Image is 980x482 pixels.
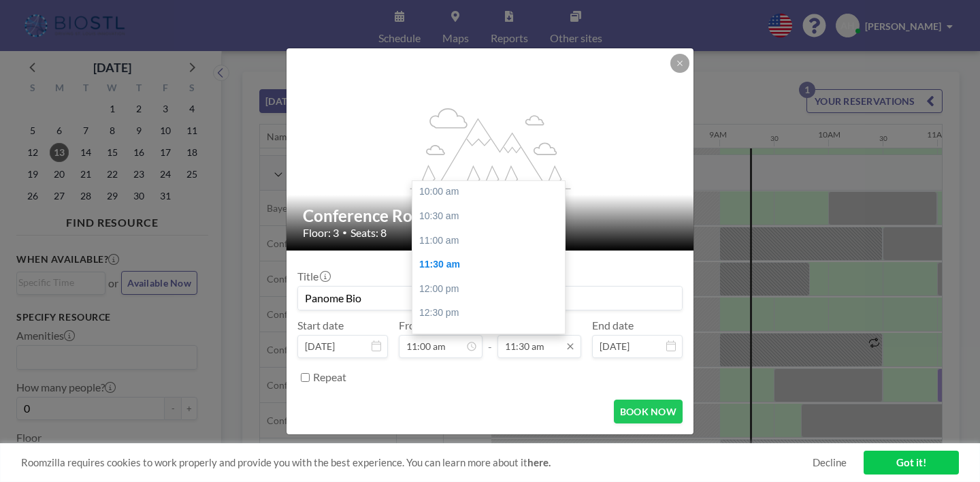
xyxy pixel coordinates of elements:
[410,107,571,189] g: flex-grow: 1.2;
[303,226,339,240] span: Floor: 3
[412,229,565,253] div: 11:00 am
[813,456,847,469] a: Decline
[297,270,329,283] label: Title
[412,325,565,350] div: 01:00 pm
[614,400,683,423] button: BOOK NOW
[399,319,424,332] label: From
[488,323,492,353] span: -
[412,204,565,229] div: 10:30 am
[412,253,565,277] div: 11:30 am
[342,227,347,238] span: •
[313,370,346,384] label: Repeat
[350,226,387,240] span: Seats: 8
[592,319,634,332] label: End date
[297,319,344,332] label: Start date
[864,451,959,475] a: Got it!
[412,277,565,302] div: 12:00 pm
[412,301,565,325] div: 12:30 pm
[303,206,679,226] h2: Conference Room 324
[21,456,813,469] span: Roomzilla requires cookies to work properly and provide you with the best experience. You can lea...
[298,287,682,310] input: Alexandra's reservation
[412,180,565,204] div: 10:00 am
[527,456,551,468] a: here.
